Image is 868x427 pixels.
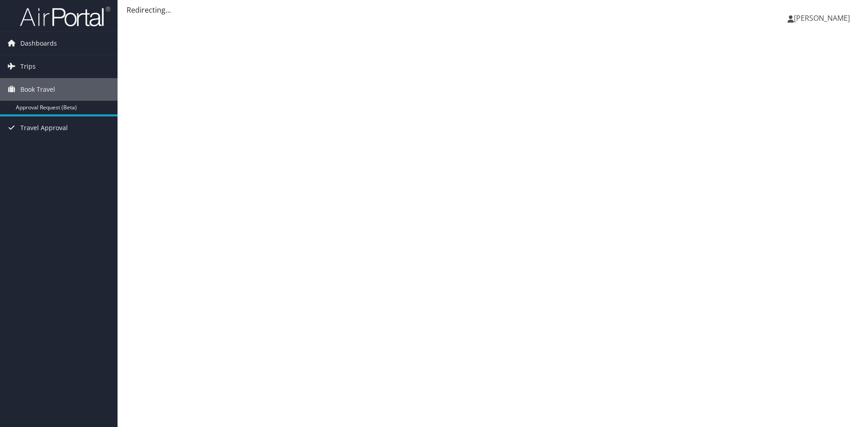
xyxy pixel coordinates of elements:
[788,5,859,32] a: [PERSON_NAME]
[20,6,110,27] img: airportal-logo.png
[20,55,36,78] span: Trips
[20,78,55,101] span: Book Travel
[794,13,850,23] span: [PERSON_NAME]
[20,32,57,55] span: Dashboards
[20,117,68,139] span: Travel Approval
[127,5,859,15] div: Redirecting...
